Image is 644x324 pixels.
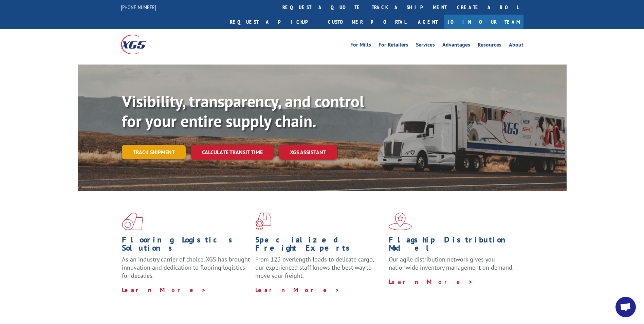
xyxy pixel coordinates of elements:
a: [PHONE_NUMBER] [121,4,156,11]
a: Open chat [615,297,636,317]
a: Services [416,42,435,50]
a: For Retailers [379,42,408,50]
a: Calculate transit time [191,145,274,160]
h1: Flooring Logistics Solutions [122,236,250,255]
a: Agent [411,15,444,29]
img: xgs-icon-total-supply-chain-intelligence-red [122,213,143,230]
a: Advantages [442,42,470,50]
a: For Mills [350,42,371,50]
a: XGS ASSISTANT [279,145,337,160]
a: Resources [478,42,501,50]
a: Learn More > [389,278,473,286]
a: About [509,42,523,50]
a: Track shipment [122,145,186,159]
img: xgs-icon-flagship-distribution-model-red [389,213,412,230]
a: Join Our Team [444,15,523,29]
a: Customer Portal [323,15,411,29]
a: Request a pickup [225,15,323,29]
p: From 123 overlength loads to delicate cargo, our experienced staff knows the best way to move you... [255,255,384,286]
img: xgs-icon-focused-on-flooring-red [255,213,271,230]
a: Learn More > [255,286,340,294]
span: As an industry carrier of choice, XGS has brought innovation and dedication to flooring logistics... [122,255,250,280]
h1: Specialized Freight Experts [255,236,384,255]
b: Visibility, transparency, and control for your entire supply chain. [122,91,364,131]
h1: Flagship Distribution Model [389,236,517,255]
a: Learn More > [122,286,206,294]
span: Our agile distribution network gives you nationwide inventory management on demand. [389,255,514,271]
